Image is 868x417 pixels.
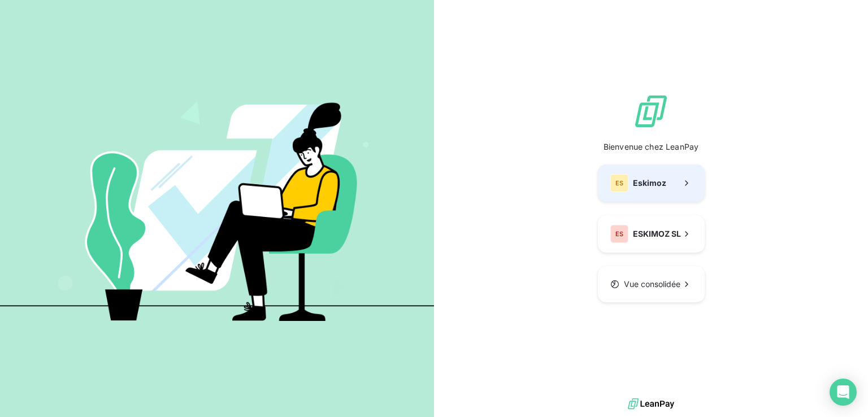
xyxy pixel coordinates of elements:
[628,396,674,412] img: logo
[633,228,681,240] span: ESKIMOZ SL
[598,215,705,253] button: ESESKIMOZ SL
[624,279,680,290] span: Vue consolidée
[598,164,705,202] button: ESEskimoz
[610,174,628,192] div: ES
[610,225,628,243] div: ES
[633,93,669,129] img: logo sigle
[830,379,857,406] div: Open Intercom Messenger
[633,177,666,189] span: Eskimoz
[604,143,698,151] span: Bienvenue chez LeanPay
[598,266,705,302] button: Vue consolidée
